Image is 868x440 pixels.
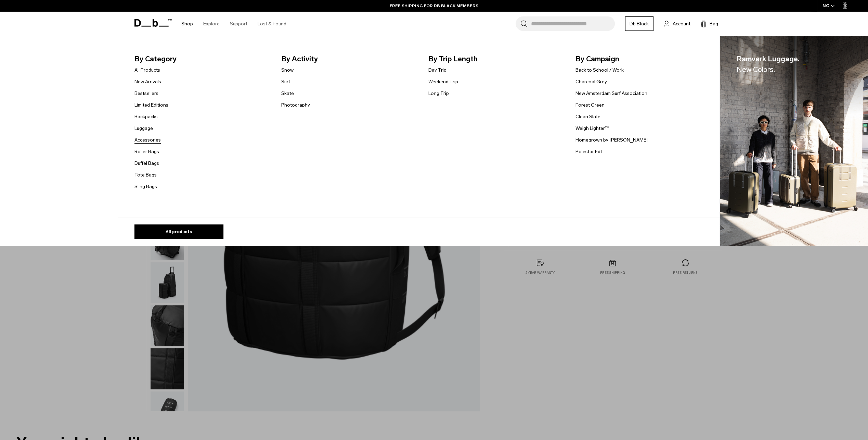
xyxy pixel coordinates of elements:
a: Snow [281,66,294,74]
a: Homegrown by [PERSON_NAME] [575,136,648,144]
nav: Main Navigation [176,12,292,36]
a: Day Trip [428,66,446,74]
a: New Amsterdam Surf Association [575,90,647,97]
span: By Activity [281,53,417,64]
a: FREE SHIPPING FOR DB BLACK MEMBERS [390,3,478,9]
button: Bag [701,20,718,28]
a: Accessories [134,136,161,144]
a: Shop [181,12,193,36]
a: Luggage [134,125,153,132]
a: Photography [281,101,310,109]
a: Limited Editions [134,101,168,109]
a: Roller Bags [134,148,159,155]
a: Bestsellers [134,90,158,97]
span: By Trip Length [428,53,565,64]
span: Bag [710,20,718,27]
a: Db Black [625,16,653,31]
a: Surf [281,78,290,85]
img: Db [720,36,868,246]
a: Backpacks [134,113,158,120]
a: Back to School / Work [575,66,624,74]
a: Ramverk Luggage.New Colors. Db [720,36,868,246]
span: Account [673,20,690,27]
a: Sling Bags [134,183,157,190]
a: Skate [281,90,294,97]
a: Clean Slate [575,113,600,120]
span: By Campaign [575,53,712,64]
a: Support [230,12,247,36]
a: New Arrivals [134,78,161,85]
a: Polestar Edt. [575,148,603,155]
a: Long Trip [428,90,449,97]
a: Charcoal Grey [575,78,607,85]
a: Lost & Found [258,12,286,36]
span: By Category [134,53,271,64]
a: Forest Green [575,101,605,109]
a: Account [664,20,690,28]
span: New Colors. [736,65,775,74]
a: All products [134,224,223,239]
a: Weekend Trip [428,78,458,85]
a: Tote Bags [134,171,157,179]
a: Explore [203,12,220,36]
a: Weigh Lighter™ [575,125,609,132]
span: Ramverk Luggage. [736,53,799,75]
a: All Products [134,66,160,74]
a: Duffel Bags [134,160,159,167]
